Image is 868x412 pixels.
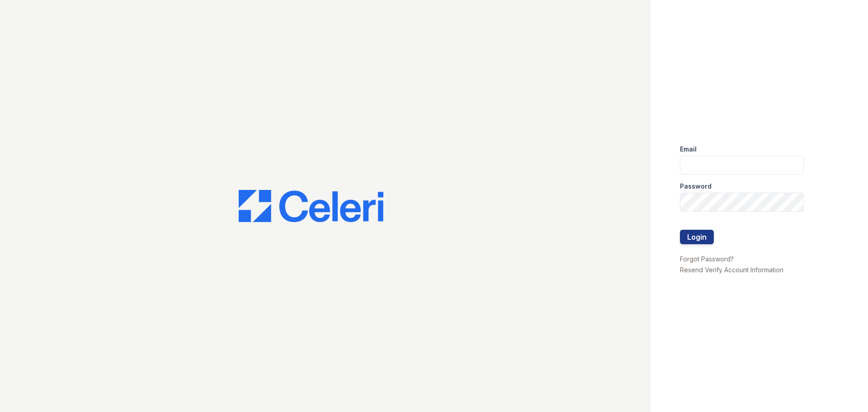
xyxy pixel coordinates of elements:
[680,145,697,154] label: Email
[239,190,383,223] img: CE_Logo_Blue-a8612792a0a2168367f1c8372b55b34899dd931a85d93a1a3d3e32e68fde9ad4.png
[680,230,714,244] button: Login
[680,182,712,191] label: Password
[680,266,783,274] a: Resend Verify Account Information
[680,255,734,263] a: Forgot Password?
